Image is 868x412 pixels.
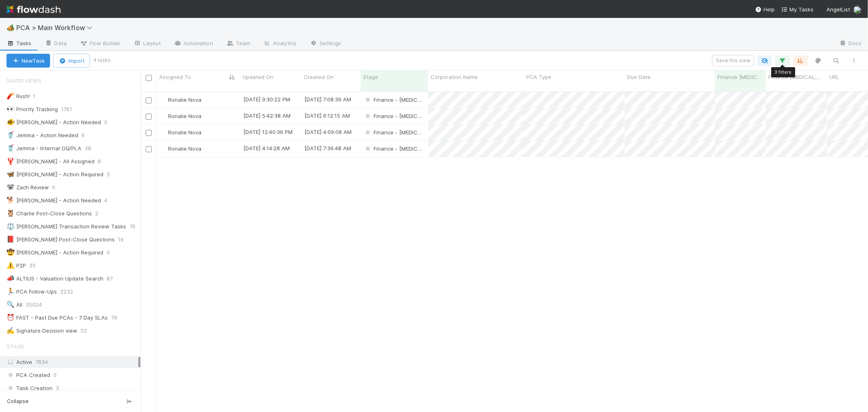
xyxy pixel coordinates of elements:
[717,73,764,81] span: Finance [MEDICAL_DATA] Due Date
[104,195,116,206] span: 4
[7,248,103,258] div: [PERSON_NAME] - Action Required
[7,313,108,323] div: FAST - Past Due PCAs - 7 Day SLAs
[7,236,15,243] span: 📕
[160,96,201,104] div: Ronalie Nova
[7,275,15,282] span: 📣
[146,130,152,136] input: Toggle Row Selected
[168,145,201,152] span: Ronalie Nova
[7,249,15,256] span: 🤠
[7,223,15,230] span: ⚖️
[61,104,80,114] span: 1761
[168,129,201,136] span: Ronalie Nova
[93,57,111,64] small: 4 tasks
[7,326,77,336] div: Signature Decision view
[73,37,127,50] a: Flow Builder
[146,97,152,103] input: Toggle Row Selected
[363,73,378,81] span: Stage
[7,91,30,101] div: Rush!
[7,143,81,153] div: Jemma - Internal OQ/PLA
[7,383,52,393] span: Task Creation
[364,112,424,120] div: Finance - [MEDICAL_DATA]
[168,113,201,119] span: Ronalie Nova
[7,39,32,47] span: Tasks
[7,370,50,380] span: PCA Created
[364,96,424,104] div: Finance - [MEDICAL_DATA]
[81,130,93,140] span: 6
[829,73,839,81] span: URL
[127,37,167,50] a: Layout
[160,96,167,103] img: avatar_0d9988fd-9a15-4cc7-ad96-88feab9e0fa9.png
[364,128,424,136] div: Finance - [MEDICAL_DATA]
[7,24,15,31] span: 🏕️
[826,6,850,13] span: AngelList
[768,73,825,81] span: Finance [MEDICAL_DATA] Start Date
[7,300,22,310] div: All
[104,117,116,127] span: 0
[7,171,15,178] span: 🦋
[7,72,42,89] span: Saved Views
[81,326,95,336] span: 52
[53,370,57,380] span: 0
[52,182,63,193] span: 0
[129,221,144,232] span: 76
[7,338,24,355] span: Stage
[7,208,92,219] div: Charlie Post-Close Questions
[7,158,15,164] span: 🦞
[16,24,96,32] span: PCA > Main Workflow
[111,313,125,323] span: 79
[7,195,101,206] div: [PERSON_NAME] - Action Needed
[167,37,220,50] a: Automation
[526,73,551,81] span: PCA Type
[146,114,152,120] input: Toggle Row Selected
[304,95,351,103] div: [DATE] 7:08:39 AM
[7,234,115,245] div: [PERSON_NAME] Post-Close Questions
[7,130,78,140] div: Jemma - Action Needed
[7,287,57,297] div: PCA Follow-Ups
[364,96,442,103] span: Finance - [MEDICAL_DATA]
[7,357,138,367] div: Active
[38,37,73,50] a: Data
[243,95,290,103] div: [DATE] 9:30:22 PM
[168,96,201,103] span: Ronalie Nova
[107,169,118,180] span: 5
[7,104,58,114] div: Priority Tracking
[781,6,813,13] span: My Tasks
[364,145,442,152] span: Finance - [MEDICAL_DATA]
[364,129,442,136] span: Finance - [MEDICAL_DATA]
[160,113,167,119] img: avatar_0d9988fd-9a15-4cc7-ad96-88feab9e0fa9.png
[7,197,15,204] span: 🐕
[7,117,101,127] div: [PERSON_NAME] - Action Needed
[7,184,15,191] span: 🐨
[98,156,109,167] span: 8
[7,182,49,193] div: Zach Review
[243,144,290,152] div: [DATE] 4:14:28 AM
[7,105,15,112] span: 👀
[26,300,50,310] span: 35024
[7,262,15,269] span: ⚠️
[160,128,201,136] div: Ronalie Nova
[7,301,15,308] span: 🔍
[7,327,15,334] span: ✍️
[243,128,293,136] div: [DATE] 12:40:36 PM
[160,112,201,120] div: Ronalie Nova
[160,145,167,152] img: avatar_0d9988fd-9a15-4cc7-ad96-88feab9e0fa9.png
[107,274,121,284] span: 87
[303,37,348,50] a: Settings
[243,73,273,81] span: Updated On
[304,128,352,136] div: [DATE] 4:09:08 AM
[118,234,132,245] span: 16
[7,156,94,167] div: [PERSON_NAME] - All Assigned
[7,261,26,271] div: P2P
[7,210,15,217] span: 🦉
[781,5,813,13] a: My Tasks
[853,6,861,14] img: avatar_0d9988fd-9a15-4cc7-ad96-88feab9e0fa9.png
[7,2,61,16] img: logo-inverted-e16ddd16eac7371096b0.svg
[80,39,120,47] span: Flow Builder
[7,92,15,99] span: 🧨
[712,55,754,66] button: Save this view
[7,314,15,321] span: ⏰
[364,113,442,119] span: Finance - [MEDICAL_DATA]
[85,143,99,153] span: 38
[627,73,651,81] span: Due Date
[304,144,351,152] div: [DATE] 7:36:48 AM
